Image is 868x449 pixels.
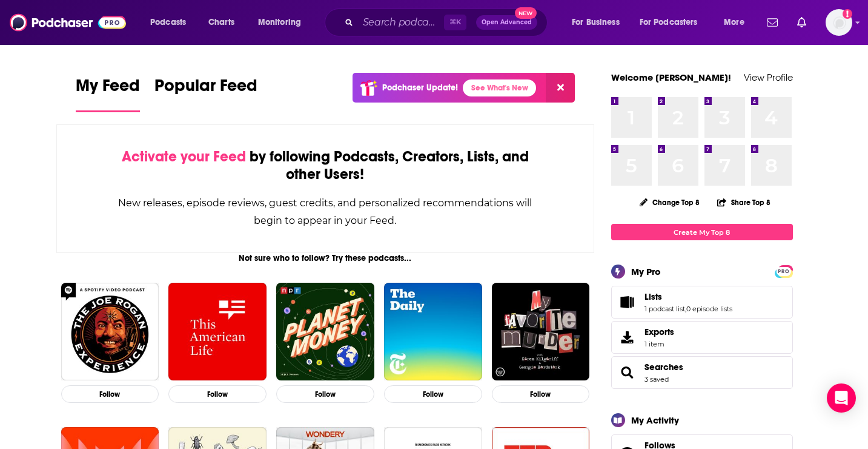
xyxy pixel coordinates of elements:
[384,385,482,403] button: Follow
[200,13,242,32] a: Charts
[463,79,536,96] a: See What's New
[611,356,793,389] span: Searches
[644,291,732,302] a: Lists
[615,294,640,311] a: Lists
[492,385,590,403] button: Follow
[276,385,374,403] button: Follow
[476,15,537,30] button: Open AdvancedNew
[631,266,661,277] div: My Pro
[258,14,301,31] span: Monitoring
[615,364,640,381] a: Searches
[762,12,783,33] a: Show notifications dropdown
[611,224,793,240] a: Create My Top 8
[644,305,685,313] a: 1 podcast list
[685,305,686,313] span: ,
[640,14,698,31] span: For Podcasters
[644,362,683,373] a: Searches
[150,14,186,31] span: Podcasts
[632,195,707,210] button: Change Top 8
[686,305,732,313] a: 0 episode lists
[632,13,715,32] button: open menu
[611,286,793,319] span: Lists
[336,8,559,36] div: Search podcasts, credits, & more...
[631,414,679,426] div: My Activity
[76,75,140,103] span: My Feed
[444,15,466,30] span: ⌘ K
[250,13,317,32] button: open menu
[792,12,811,33] a: Show notifications dropdown
[10,11,126,34] img: Podchaser - Follow, Share and Rate Podcasts
[843,9,852,19] svg: Add a profile image
[276,283,374,381] img: Planet Money
[611,321,793,354] a: Exports
[644,326,674,337] span: Exports
[56,253,595,263] div: Not sure who to follow? Try these podcasts...
[827,383,856,413] div: Open Intercom Messenger
[122,147,246,166] span: Activate your Feed
[118,148,534,183] div: by following Podcasts, Creators, Lists, and other Users!
[61,385,159,403] button: Follow
[482,19,532,25] span: Open Advanced
[826,9,852,36] span: Logged in as christinasburch
[777,267,791,276] span: PRO
[358,13,444,32] input: Search podcasts, credits, & more...
[76,75,140,112] a: My Feed
[717,191,771,214] button: Share Top 8
[826,9,852,36] button: Show profile menu
[615,329,640,346] span: Exports
[611,72,731,83] a: Welcome [PERSON_NAME]!
[154,75,257,112] a: Popular Feed
[777,266,791,275] a: PRO
[644,291,662,302] span: Lists
[744,72,793,83] a: View Profile
[142,13,202,32] button: open menu
[382,83,458,93] p: Podchaser Update!
[118,194,534,229] div: New releases, episode reviews, guest credits, and personalized recommendations will begin to appe...
[515,7,537,19] span: New
[724,14,744,31] span: More
[644,375,669,383] a: 3 saved
[492,283,590,381] img: My Favorite Murder with Karen Kilgariff and Georgia Hardstark
[154,75,257,103] span: Popular Feed
[715,13,760,32] button: open menu
[572,14,620,31] span: For Business
[168,385,267,403] button: Follow
[563,13,635,32] button: open menu
[644,340,674,348] span: 1 item
[61,283,159,381] img: The Joe Rogan Experience
[168,283,267,381] img: This American Life
[826,9,852,36] img: User Profile
[384,283,482,381] img: The Daily
[208,14,234,31] span: Charts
